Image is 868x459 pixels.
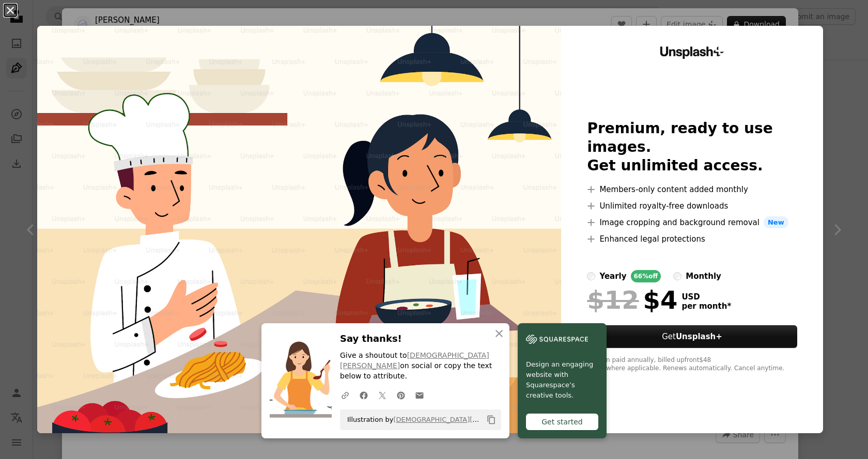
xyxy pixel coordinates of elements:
a: Share on Twitter [373,385,392,405]
div: $4 [587,287,677,313]
a: [DEMOGRAPHIC_DATA][PERSON_NAME] [393,416,525,423]
div: 66% off [631,270,661,282]
span: $12 [587,287,639,313]
div: * When paid annually, billed upfront $48 Taxes where applicable. Renews automatically. Cancel any... [587,356,797,373]
a: Share on Facebook [354,385,373,405]
h2: Premium, ready to use images. Get unlimited access. [587,119,797,175]
span: Design an engaging website with Squarespace’s creative tools. [526,359,598,401]
li: Unlimited royalty-free downloads [587,200,797,212]
span: Illustration by on [342,411,483,428]
li: Enhanced legal protections [587,233,797,245]
input: monthly [673,272,681,280]
p: Give a shoutout to on social or copy the text below to attribute. [340,351,501,382]
a: Share on Pinterest [392,385,410,405]
li: Image cropping and background removal [587,216,797,229]
input: yearly66%off [587,272,595,280]
li: Members-only content added monthly [587,183,797,196]
button: GetUnsplash+ [587,325,797,348]
img: file-1606177908946-d1eed1cbe4f5image [526,331,588,347]
span: USD [681,292,731,302]
div: monthly [686,270,721,282]
h3: Say thanks! [340,331,501,346]
a: [DEMOGRAPHIC_DATA][PERSON_NAME] [340,351,489,370]
div: Get started [526,414,598,430]
a: Share over email [410,385,429,405]
a: Design an engaging website with Squarespace’s creative tools.Get started [518,323,607,438]
div: yearly [599,270,626,282]
button: Copy to clipboard [483,411,500,429]
span: per month * [681,302,731,311]
span: New [764,216,788,229]
strong: Unsplash+ [676,332,722,341]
